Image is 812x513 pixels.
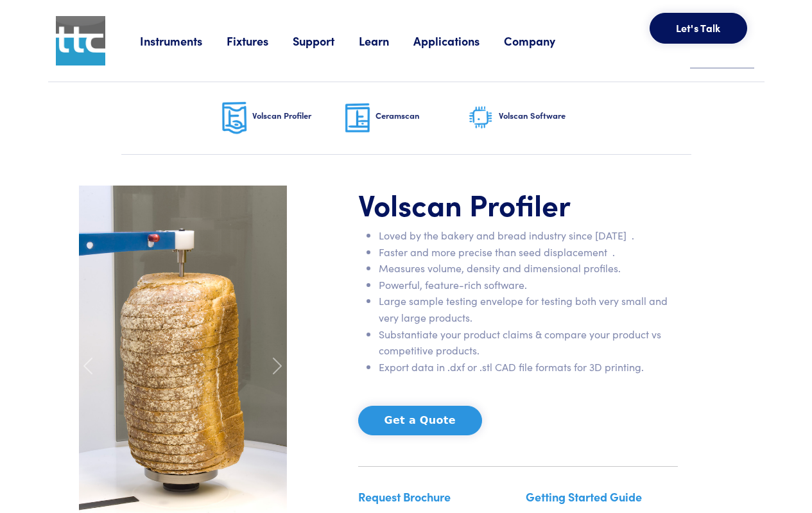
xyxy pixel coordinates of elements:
a: Volscan Software [468,82,591,153]
li: Loved by the bakery and bread industry since [DATE] . [379,227,678,244]
a: Support [293,33,359,49]
a: Company [504,33,580,49]
a: Ceramscan [345,82,468,153]
img: ttc_logo_1x1_v1.0.png [56,16,105,65]
li: Export data in .dxf or .stl CAD file formats for 3D printing. [379,359,678,376]
button: Let's Talk [650,13,747,44]
a: Instruments [140,33,227,49]
a: Getting Started Guide [526,489,642,505]
button: Get a Quote [358,406,482,435]
li: Large sample testing envelope for testing both very small and very large products. [379,293,678,326]
li: Powerful, feature-rich software. [379,277,678,293]
img: software-graphic.png [468,105,494,132]
img: ceramscan-nav.png [345,103,370,133]
a: Fixtures [227,33,293,49]
li: Faster and more precise than seed displacement . [379,244,678,261]
li: Measures volume, density and dimensional profiles. [379,260,678,277]
h1: Volscan Profiler [358,186,678,223]
a: Learn [359,33,413,49]
h6: Volscan Profiler [252,110,345,121]
img: volscan-nav.png [221,101,247,134]
a: Request Brochure [358,489,451,505]
a: Volscan Profiler [221,82,345,153]
h6: Volscan Software [499,110,591,121]
a: Applications [413,33,504,49]
li: Substantiate your product claims & compare your product vs competitive products. [379,326,678,359]
h6: Ceramscan [376,110,468,121]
